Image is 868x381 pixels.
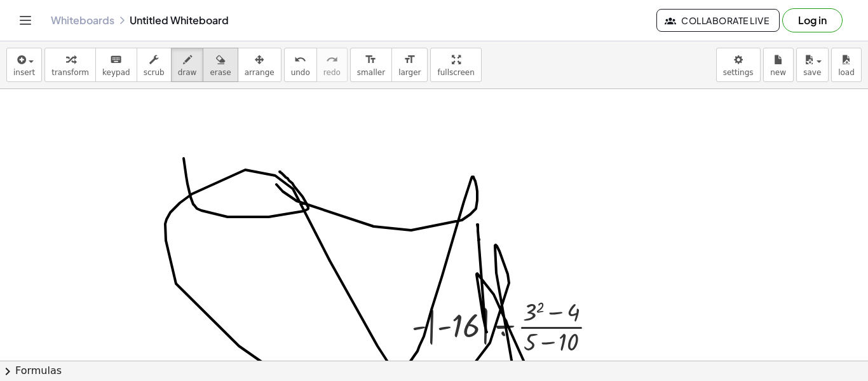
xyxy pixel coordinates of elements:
span: keypad [102,68,130,77]
span: save [803,68,821,77]
i: format_size [365,52,377,67]
button: Collaborate Live [656,9,780,32]
span: draw [178,68,197,77]
span: new [770,68,786,77]
span: settings [723,68,754,77]
button: arrange [238,48,281,82]
button: keyboardkeypad [95,48,137,82]
button: new [763,48,794,82]
button: draw [171,48,204,82]
button: undoundo [284,48,317,82]
span: larger [398,68,421,77]
span: load [838,68,855,77]
i: undo [294,52,306,67]
i: keyboard [110,52,122,67]
button: Log in [782,8,843,32]
button: fullscreen [430,48,481,82]
i: format_size [403,52,416,67]
button: settings [716,48,761,82]
span: redo [323,68,341,77]
button: insert [6,48,42,82]
span: smaller [357,68,385,77]
button: erase [203,48,238,82]
span: insert [13,68,35,77]
span: Collaborate Live [667,15,769,26]
i: redo [326,52,338,67]
button: redoredo [316,48,348,82]
button: scrub [137,48,172,82]
a: Whiteboards [51,14,114,27]
button: transform [44,48,96,82]
button: Toggle navigation [15,10,36,31]
button: format_sizelarger [391,48,428,82]
button: save [796,48,829,82]
span: fullscreen [437,68,474,77]
span: scrub [144,68,165,77]
button: format_sizesmaller [350,48,392,82]
span: transform [51,68,89,77]
span: undo [291,68,310,77]
span: arrange [245,68,275,77]
button: load [831,48,862,82]
span: erase [210,68,231,77]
